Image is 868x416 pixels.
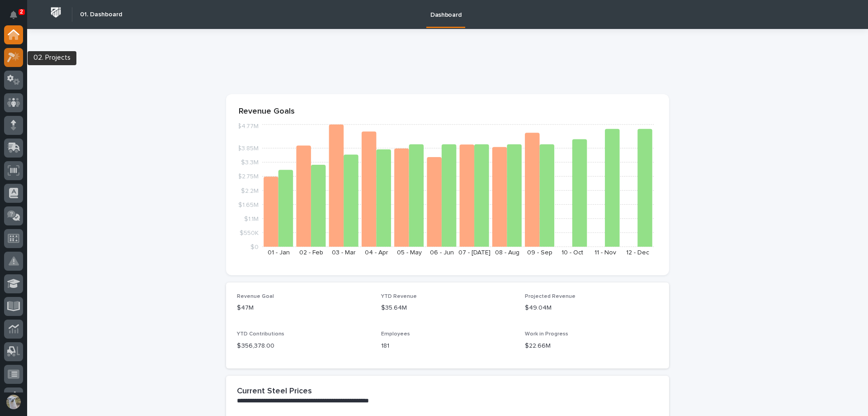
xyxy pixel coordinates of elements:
text: 06 - Jun [430,249,454,256]
p: Revenue Goals [239,107,656,117]
text: 03 - Mar [332,249,356,256]
text: 04 - Apr [365,249,388,256]
text: 05 - May [397,249,422,256]
text: 11 - Nov [594,249,616,256]
p: $49.04M [525,303,658,313]
tspan: $4.77M [237,123,259,129]
p: 181 [381,341,514,351]
text: 07 - [DATE] [458,249,491,256]
p: $22.66M [525,341,658,351]
button: users-avatar [4,392,23,411]
tspan: $2.75M [238,173,259,180]
div: Notifications2 [11,11,23,25]
img: Workspace Logo [47,4,64,21]
span: Projected Revenue [525,294,576,299]
p: $35.64M [381,303,514,313]
span: Work in Progress [525,331,568,337]
span: YTD Contributions [237,331,284,337]
text: 02 - Feb [299,249,323,256]
text: 08 - Aug [495,249,519,256]
span: Revenue Goal [237,294,274,299]
tspan: $3.85M [237,145,259,152]
p: $47M [237,303,370,313]
tspan: $1.1M [244,215,259,222]
h2: Current Steel Prices [237,387,312,397]
tspan: $3.3M [241,159,259,166]
tspan: $2.2M [241,187,259,194]
span: YTD Revenue [381,294,417,299]
tspan: $0 [250,244,259,250]
text: 10 - Oct [561,249,583,256]
p: $ 356,378.00 [237,341,370,351]
text: 09 - Sep [527,249,552,256]
p: 2 [20,9,23,15]
h2: 01. Dashboard [80,11,122,19]
text: 12 - Dec [626,249,649,256]
text: 01 - Jan [268,249,290,256]
tspan: $1.65M [238,201,259,208]
tspan: $550K [240,230,259,236]
span: Employees [381,331,410,337]
button: Notifications [4,5,23,24]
